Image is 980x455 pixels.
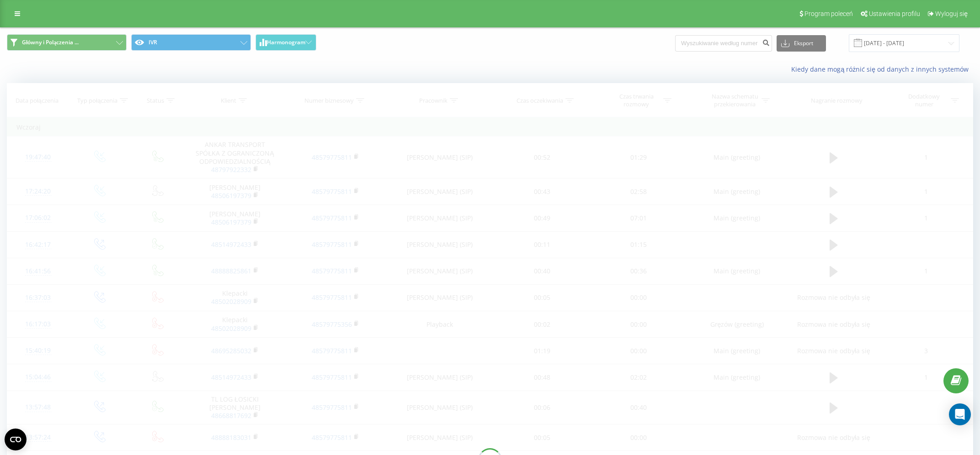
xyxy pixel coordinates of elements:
button: Harmonogram [256,34,316,51]
a: Kiedy dane mogą różnić się od danych z innych systemów [791,65,973,73]
button: Główny i Polączenia ... [7,34,127,51]
button: Eksport [777,35,826,52]
div: Open Intercom Messenger [949,403,971,425]
span: Ustawienia profilu [869,10,920,17]
span: Wyloguj się [935,10,968,17]
span: Główny i Polączenia ... [22,39,79,46]
span: Program poleceń [804,10,853,17]
input: Wyszukiwanie według numeru [675,35,772,52]
button: Open CMP widget [5,429,27,450]
button: IVR [131,34,251,51]
span: Harmonogram [267,39,305,46]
